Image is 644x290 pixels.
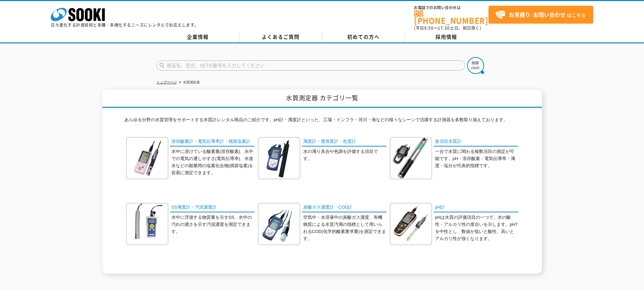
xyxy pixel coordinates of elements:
[509,10,566,19] strong: お見積り･お問い合わせ
[170,203,255,213] a: SS濁度計・汚泥濃度計
[51,23,199,27] p: 日々進化する計測技術と多種・多様化するニーズにレンタルでお応えします。
[435,214,518,242] p: pHは水質の評価項目の一つで、水の酸性・アルカリ性の度合いを示します。pH7を中性とし、数値が低いと酸性、高いとアルカリ性が強くなります。
[171,148,255,176] p: 水中に溶けている酸素量(溶存酸素)、水中での電気の通しやすさ(電気伝導率)、水道水などの殺菌用の塩素化合物(残留塩素)を容易に測定できます。
[157,60,465,71] input: 商品名、型式、NETIS番号を入力してください
[488,6,593,24] a: お見積り･お問い合わせはこちら
[495,10,586,20] span: はこちら
[303,148,386,162] p: 水の濁り具合や色調を評価する項目です。
[157,32,239,42] a: 企業情報
[126,203,168,245] img: SS濁度計・汚泥濃度計
[258,203,300,245] img: 炭酸ガス濃度計・COD計
[302,137,386,147] a: 濁度計・透視度計・色度計
[414,25,481,31] span: (平日 ～ 土日、祝日除く)
[414,10,488,24] a: [PHONE_NUMBER]
[102,89,542,108] h1: 水質測定器 カテゴリ一覧
[258,137,300,179] img: 濁度計・透視度計・色度計
[435,148,518,169] p: 一台で水質に関わる複数項目の測定が可能です。pH・溶存酸素・電気伝導率・濁度・塩分が代表的指標です。
[302,203,386,213] a: 炭酸ガス濃度計・COD計
[124,116,520,127] p: あらゆる分野の水質管理をサポートする水質計レンタル商品のご紹介です。pH計・濁度計といった、工場・インフラ・河川・海などの様々なシーンで活躍する計測器を多数取り揃えております。
[438,25,450,31] span: 17:30
[171,214,255,235] p: 水中に浮遊する物質量を示すSS、水中の汚れの濃さを示す汚泥濃度を測定できます。
[347,33,380,41] span: 初めての方へ
[467,57,484,74] img: btn_search.png
[424,25,434,31] span: 8:50
[322,32,405,42] a: 初めての方へ
[390,137,432,179] img: 多項目水質計
[178,79,200,86] li: 水質測定器
[303,214,386,242] p: 空気中・水溶液中の炭酸ガス濃度、有機物質による水質汚濁の指標として用いられるCOD(化学的酸素要求量)を測定できます。
[434,137,518,147] a: 多項目水質計
[405,32,488,42] a: 採用情報
[126,137,168,179] img: 溶存酸素計・電気伝導率計・残留塩素計
[157,80,177,84] a: トップページ
[170,137,255,147] a: 溶存酸素計・電気伝導率計・残留塩素計
[414,6,488,10] span: お電話でのお問い合わせは
[239,32,322,42] a: よくあるご質問
[434,203,518,213] a: pH計
[390,203,432,245] img: pH計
